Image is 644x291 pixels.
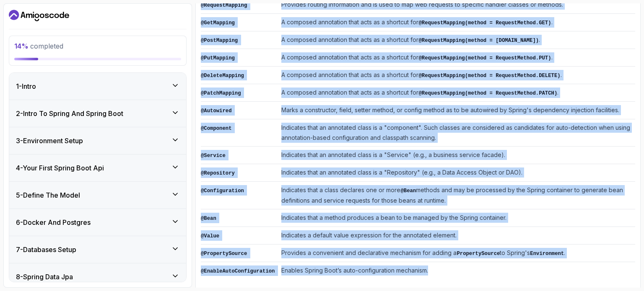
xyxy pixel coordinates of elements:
td: A composed annotation that acts as a shortcut for . [278,84,635,102]
button: 3-Environment Setup [9,127,186,154]
code: @PatchMapping [201,90,241,96]
code: @Service [201,153,226,159]
td: A composed annotation that acts as a shortcut for . [278,49,635,67]
h3: 8 - Spring Data Jpa [16,272,73,282]
h3: 3 - Environment Setup [16,136,83,146]
code: PropertySource [457,251,500,257]
td: A composed annotation that acts as a shortcut for . [278,67,635,84]
code: @Value [201,233,219,239]
button: 8-Spring Data Jpa [9,263,186,290]
h3: 2 - Intro To Spring And Spring Boot [16,108,123,118]
td: Indicates that a method produces a bean to be managed by the Spring container. [278,209,635,227]
code: @GetMapping [201,20,235,26]
code: @RequestMapping(method = RequestMethod.PUT) [418,55,551,61]
td: A composed annotation that acts as a shortcut for . [278,31,635,49]
button: 4-Your First Spring Boot Api [9,155,186,181]
code: @Autowired [201,108,232,114]
td: Indicates that an annotated class is a "component". Such classes are considered as candidates for... [278,119,635,147]
td: Indicates that an annotated class is a "Repository" (e.g., a Data Access Object or DAO). [278,164,635,182]
code: @RequestMapping(method = RequestMethod.PATCH) [418,90,557,96]
span: 14 % [14,42,29,50]
h3: 5 - Define The Model [16,190,80,200]
td: Indicates a default value expression for the annotated element. [278,227,635,245]
code: @PutMapping [201,55,235,61]
code: @RequestMapping(method = [DOMAIN_NAME]) [418,38,539,44]
code: @Bean [201,216,216,221]
code: @RequestMapping(method = RequestMethod.GET) [418,20,551,26]
code: @RequestMapping [201,3,247,8]
td: Provides a convenient and declarative mechanism for adding a to Spring's . [278,245,635,262]
code: @EnableAutoConfiguration [201,268,275,274]
h3: 7 - Databases Setup [16,245,76,255]
code: @Repository [201,170,235,176]
td: Indicates that an annotated class is a "Service" (e.g., a business service facade). [278,147,635,164]
code: @PropertySource [201,251,247,257]
h3: 6 - Docker And Postgres [16,217,91,227]
code: @Configuration [201,188,244,194]
code: Environment [530,251,564,257]
code: @Component [201,126,232,131]
button: 6-Docker And Postgres [9,209,186,236]
td: Enables Spring Boot’s auto-configuration mechanism. [278,262,635,280]
button: 1-Intro [9,73,186,100]
code: @RequestMapping(method = RequestMethod.DELETE) [418,73,560,79]
button: 5-Define The Model [9,182,186,209]
button: 2-Intro To Spring And Spring Boot [9,100,186,127]
code: @Bean [400,188,416,194]
td: Indicates that a class declares one or more methods and may be processed by the Spring container ... [278,182,635,209]
span: completed [14,42,63,50]
code: @PostMapping [201,38,238,44]
h3: 4 - Your First Spring Boot Api [16,163,104,173]
code: @DeleteMapping [201,73,244,79]
td: A composed annotation that acts as a shortcut for . [278,14,635,31]
button: 7-Databases Setup [9,236,186,263]
h3: 1 - Intro [16,81,36,91]
a: Dashboard [9,9,69,22]
td: Marks a constructor, field, setter method, or config method as to be autowired by Spring's depend... [278,102,635,119]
